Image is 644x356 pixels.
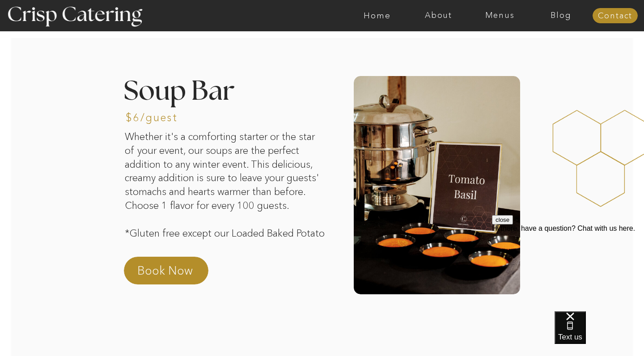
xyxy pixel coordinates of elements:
a: Blog [530,11,592,20]
a: Book Now [137,263,216,284]
p: Whether it's a comforting starter or the star of your event, our soups are the perfect addition t... [125,130,327,254]
a: Contact [593,12,638,21]
h3: $6/guest [126,112,200,125]
a: Menus [469,11,530,20]
a: About [408,11,469,20]
h2: Soup Bar [124,78,296,132]
iframe: podium webchat widget bubble [555,311,644,356]
iframe: podium webchat widget prompt [492,215,644,322]
a: Home [347,11,408,20]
